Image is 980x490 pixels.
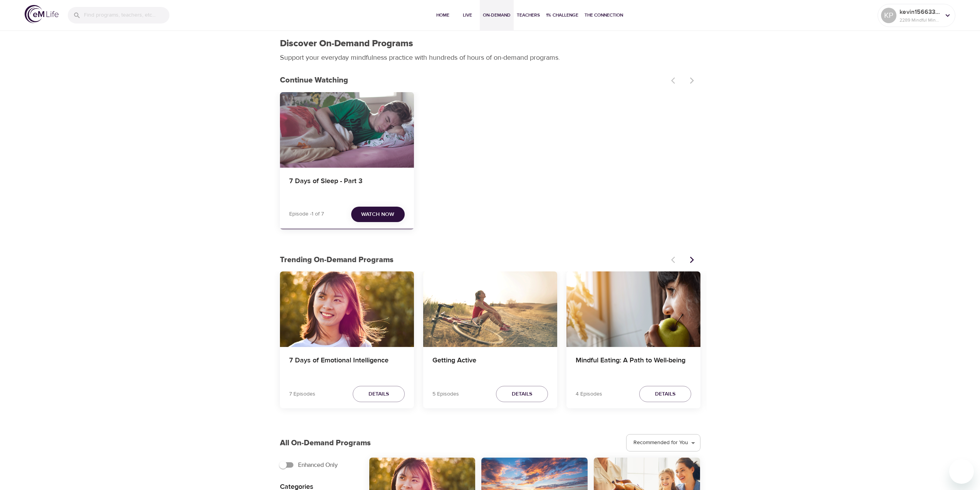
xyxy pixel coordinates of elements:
[280,92,414,168] button: 7 Days of Sleep - Part 3
[683,251,700,268] button: Next items
[900,7,940,17] p: kevin1566334393
[351,207,405,222] button: Watch Now
[280,254,667,266] p: Trending On-Demand Programs
[458,11,477,19] span: Live
[655,389,675,399] span: Details
[289,356,405,375] h4: 7 Days of Emotional Intelligence
[576,356,691,375] h4: Mindful Eating: A Path to Well-being
[84,7,169,24] input: Find programs, teachers, etc...
[280,437,371,449] p: All On-Demand Programs
[566,271,700,347] button: Mindful Eating: A Path to Well-being
[432,356,548,375] h4: Getting Active
[949,459,974,484] iframe: Button to launch messaging window
[496,386,548,402] button: Details
[369,389,389,399] span: Details
[881,8,896,23] div: KP
[517,11,540,19] span: Teachers
[25,5,59,23] img: logo
[483,11,511,19] span: On-Demand
[353,386,405,402] button: Details
[298,460,338,470] span: Enhanced Only
[900,17,940,24] p: 2289 Mindful Minutes
[280,271,414,347] button: 7 Days of Emotional Intelligence
[432,390,459,398] p: 5 Episodes
[289,177,405,195] h4: 7 Days of Sleep - Part 3
[639,386,691,402] button: Details
[280,38,413,49] h1: Discover On-Demand Programs
[423,271,557,347] button: Getting Active
[361,210,394,219] span: Watch Now
[280,76,667,85] h3: Continue Watching
[280,52,569,63] p: Support your everyday mindfulness practice with hundreds of hours of on-demand programs.
[289,390,315,398] p: 7 Episodes
[289,210,324,218] p: Episode -1 of 7
[434,11,452,19] span: Home
[576,390,602,398] p: 4 Episodes
[546,11,578,19] span: 1% Challenge
[585,11,623,19] span: The Connection
[512,389,532,399] span: Details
